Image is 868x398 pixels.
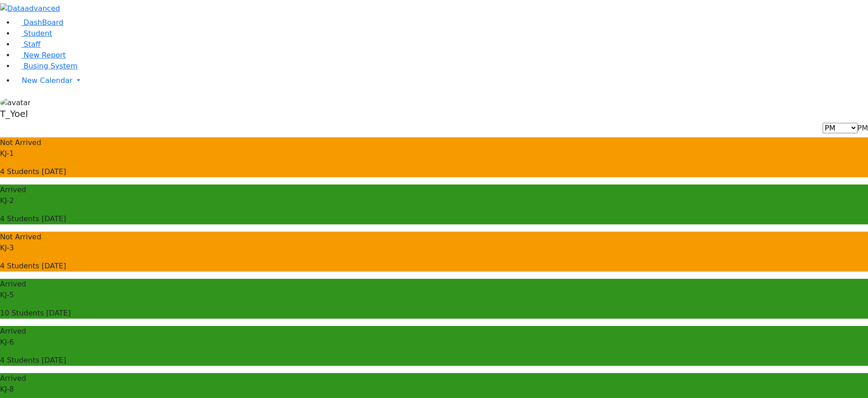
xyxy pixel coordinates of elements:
[15,18,63,27] a: DashBoard
[24,40,40,49] span: Staff
[15,29,52,38] a: Student
[858,124,868,132] span: PM
[15,62,78,70] a: Busing System
[22,76,73,85] span: New Calendar
[24,62,78,70] span: Busing System
[15,72,868,90] a: New Calendar
[24,29,52,38] span: Student
[24,18,63,27] span: DashBoard
[15,51,66,59] a: New Report
[24,51,66,59] span: New Report
[15,40,40,49] a: Staff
